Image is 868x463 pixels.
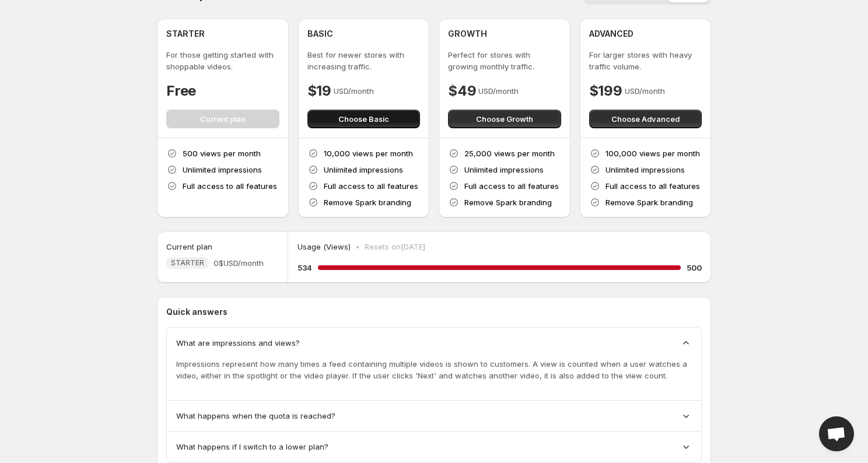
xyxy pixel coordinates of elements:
[687,262,702,273] h5: 500
[307,28,333,40] h4: BASIC
[605,197,693,208] p: Remove Spark branding
[589,49,702,72] p: For larger stores with heavy traffic volume.
[307,49,421,72] p: Best for newer stores with increasing traffic.
[589,110,702,128] button: Choose Advanced
[324,148,413,159] p: 10,000 views per month
[334,85,374,97] p: USD/month
[625,85,665,97] p: USD/month
[464,197,552,208] p: Remove Spark branding
[166,241,212,252] h5: Current plan
[324,197,411,208] p: Remove Spark branding
[355,241,360,252] p: •
[176,337,300,349] span: What are impressions and views?
[183,164,262,176] p: Unlimited impressions
[589,82,622,100] h4: $199
[166,306,702,318] p: Quick answers
[589,28,633,40] h4: ADVANCED
[464,148,555,159] p: 25,000 views per month
[176,441,328,453] span: What happens if I switch to a lower plan?
[297,262,312,273] h5: 534
[307,110,421,128] button: Choose Basic
[464,180,559,192] p: Full access to all features
[213,257,264,269] span: 0$ USD/month
[448,49,561,72] p: Perfect for stores with growing monthly traffic.
[324,180,418,192] p: Full access to all features
[605,148,700,159] p: 100,000 views per month
[171,258,204,268] span: STARTER
[605,164,685,176] p: Unlimited impressions
[307,82,331,100] h4: $19
[819,416,854,451] div: Open chat
[176,410,335,422] span: What happens when the quota is reached?
[183,148,261,159] p: 500 views per month
[166,28,205,40] h4: STARTER
[365,241,425,252] p: Resets on [DATE]
[605,180,700,192] p: Full access to all features
[297,241,351,252] p: Usage (Views)
[448,28,487,40] h4: GROWTH
[478,85,519,97] p: USD/month
[166,49,279,72] p: For those getting started with shoppable videos.
[448,110,561,128] button: Choose Growth
[166,82,196,100] h4: Free
[476,113,533,125] span: Choose Growth
[324,164,403,176] p: Unlimited impressions
[183,180,277,192] p: Full access to all features
[464,164,544,176] p: Unlimited impressions
[611,113,680,125] span: Choose Advanced
[448,82,476,100] h4: $49
[338,113,389,125] span: Choose Basic
[176,358,692,381] p: Impressions represent how many times a feed containing multiple videos is shown to customers. A v...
